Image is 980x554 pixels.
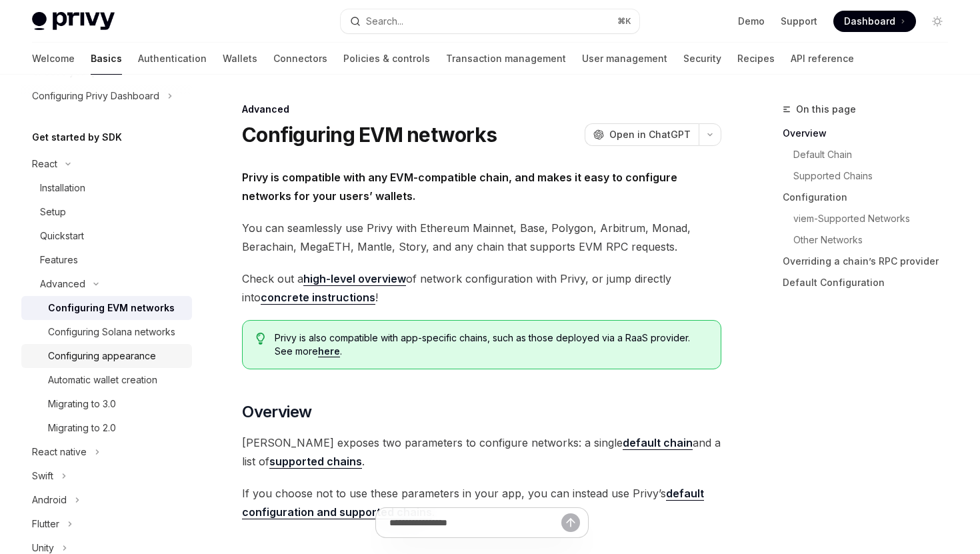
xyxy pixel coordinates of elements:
[32,12,115,31] img: light logo
[366,13,403,29] div: Search...
[21,176,192,200] a: Installation
[21,416,192,440] a: Migrating to 2.0
[21,512,79,536] button: Flutter
[446,43,566,75] a: Transaction management
[21,368,192,392] a: Automatic wallet creation
[21,272,105,296] button: Advanced
[21,84,179,108] button: Configuring Privy Dashboard
[318,345,340,357] a: here
[48,348,156,364] div: Configuring appearance
[242,123,497,147] h1: Configuring EVM networks
[783,208,959,229] a: viem-Supported Networks
[585,123,699,146] button: Open in ChatGPT
[21,488,87,512] button: Android
[242,433,721,471] span: [PERSON_NAME] exposes two parameters to configure networks: a single and a list of .
[269,455,362,468] strong: supported chains
[21,152,77,176] button: React
[275,331,707,358] span: Privy is also compatible with app-specific chains, such as those deployed via a RaaS provider. Se...
[21,464,73,488] button: Swift
[609,128,691,141] span: Open in ChatGPT
[32,468,53,484] div: Swift
[40,180,85,196] div: Installation
[623,436,693,449] strong: default chain
[32,129,122,145] h5: Get started by SDK
[273,43,327,75] a: Connectors
[40,252,78,268] div: Features
[261,291,375,305] a: concrete instructions
[738,15,765,28] a: Demo
[21,392,192,416] a: Migrating to 3.0
[48,420,116,436] div: Migrating to 2.0
[833,11,916,32] a: Dashboard
[783,187,959,208] a: Configuration
[303,272,406,286] a: high-level overview
[796,101,856,117] span: On this page
[582,43,667,75] a: User management
[21,440,107,464] button: React native
[623,436,693,450] a: default chain
[21,248,192,272] a: Features
[21,320,192,344] a: Configuring Solana networks
[269,455,362,469] a: supported chains
[341,9,639,33] button: Search...⌘K
[40,228,84,244] div: Quickstart
[783,165,959,187] a: Supported Chains
[242,171,677,203] strong: Privy is compatible with any EVM-compatible chain, and makes it easy to configure networks for yo...
[791,43,854,75] a: API reference
[32,516,59,532] div: Flutter
[561,513,580,532] button: Send message
[783,123,959,144] a: Overview
[32,492,67,508] div: Android
[242,484,721,521] span: If you choose not to use these parameters in your app, you can instead use Privy’s .
[256,333,265,345] svg: Tip
[21,344,192,368] a: Configuring appearance
[32,88,159,104] div: Configuring Privy Dashboard
[21,224,192,248] a: Quickstart
[138,43,207,75] a: Authentication
[40,276,85,292] div: Advanced
[223,43,257,75] a: Wallets
[21,296,192,320] a: Configuring EVM networks
[32,43,75,75] a: Welcome
[48,396,116,412] div: Migrating to 3.0
[242,269,721,307] span: Check out a of network configuration with Privy, or jump directly into !
[32,156,57,172] div: React
[783,144,959,165] a: Default Chain
[389,508,561,537] input: Ask a question...
[927,11,948,32] button: Toggle dark mode
[48,324,175,340] div: Configuring Solana networks
[683,43,721,75] a: Security
[40,204,66,220] div: Setup
[343,43,430,75] a: Policies & controls
[48,300,175,316] div: Configuring EVM networks
[737,43,775,75] a: Recipes
[48,372,157,388] div: Automatic wallet creation
[844,15,895,28] span: Dashboard
[32,444,87,460] div: React native
[91,43,122,75] a: Basics
[783,229,959,251] a: Other Networks
[242,401,311,423] span: Overview
[783,272,959,293] a: Default Configuration
[781,15,817,28] a: Support
[617,16,631,27] span: ⌘ K
[21,200,192,224] a: Setup
[242,219,721,256] span: You can seamlessly use Privy with Ethereum Mainnet, Base, Polygon, Arbitrum, Monad, Berachain, Me...
[242,103,721,116] div: Advanced
[783,251,959,272] a: Overriding a chain’s RPC provider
